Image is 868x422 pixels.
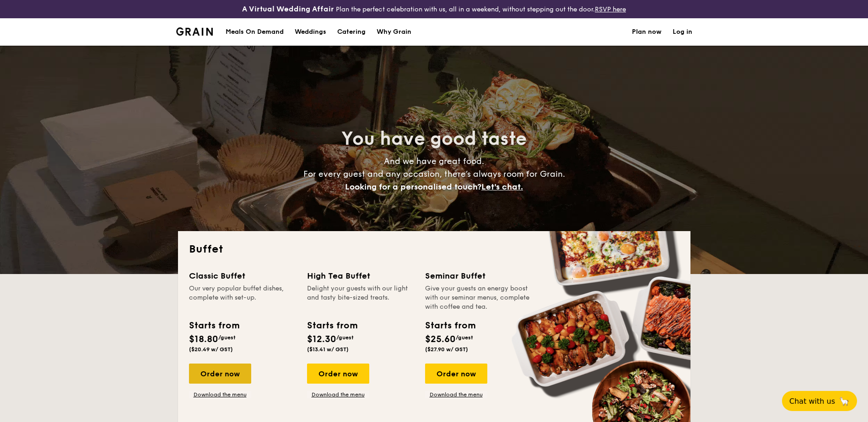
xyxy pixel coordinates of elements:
[189,334,218,345] span: $18.80
[425,391,487,398] a: Download the menu
[189,364,251,384] div: Order now
[189,391,251,398] a: Download the menu
[176,27,213,36] a: Logotype
[839,396,850,406] span: 🦙
[425,346,468,353] span: ($27.90 w/ GST)
[189,346,233,353] span: ($20.49 w/ GST)
[218,334,236,341] span: /guest
[242,4,334,15] h4: A Virtual Wedding Affair
[189,319,239,332] div: Starts from
[456,334,473,341] span: /guest
[425,319,475,332] div: Starts from
[345,182,481,192] span: Looking for a personalised touch?
[303,156,565,192] span: And we have great food. For every guest and any occasion, there’s always room for Grain.
[425,364,487,384] div: Order now
[226,18,284,46] div: Meals On Demand
[220,18,289,46] a: Meals On Demand
[371,18,417,46] a: Why Grain
[307,364,369,384] div: Order now
[336,334,354,341] span: /guest
[189,269,296,282] div: Classic Buffet
[189,284,296,311] div: Our very popular buffet dishes, complete with set-up.
[307,391,369,398] a: Download the menu
[189,242,679,257] h2: Buffet
[425,334,456,345] span: $25.60
[307,284,414,311] div: Delight your guests with our light and tasty bite-sized treats.
[332,18,371,46] a: Catering
[425,269,532,282] div: Seminar Buffet
[307,269,414,282] div: High Tea Buffet
[673,18,692,46] a: Log in
[789,397,835,406] span: Chat with us
[425,284,532,311] div: Give your guests an energy boost with our seminar menus, complete with coffee and tea.
[595,5,626,13] a: RSVP here
[337,18,366,46] h1: Catering
[341,128,527,150] span: You have good taste
[176,27,213,36] img: Grain
[782,391,857,411] button: Chat with us🦙
[481,182,523,192] span: Let's chat.
[632,18,662,46] a: Plan now
[377,18,411,46] div: Why Grain
[295,18,326,46] div: Weddings
[307,346,349,353] span: ($13.41 w/ GST)
[307,334,336,345] span: $12.30
[171,4,698,15] div: Plan the perfect celebration with us, all in a weekend, without stepping out the door.
[307,319,357,332] div: Starts from
[289,18,332,46] a: Weddings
